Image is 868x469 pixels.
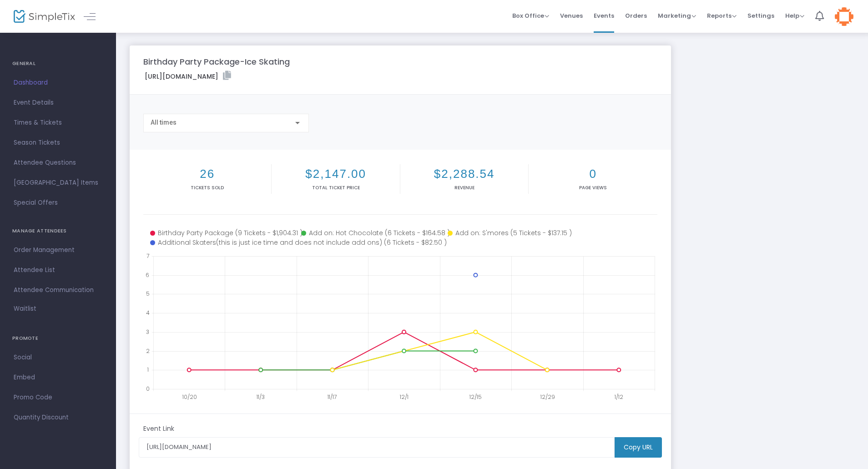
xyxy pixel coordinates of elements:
[146,271,149,278] text: 6
[14,352,102,363] span: Social
[14,412,102,424] span: Quantity Discount
[14,117,102,129] span: Times & Tickets
[146,328,149,335] text: 3
[146,385,150,393] text: 0
[273,184,398,191] p: Total Ticket Price
[273,167,398,181] h2: $2,147.00
[327,393,337,401] text: 11/17
[615,437,662,458] m-button: Copy URL
[707,11,737,20] span: Reports
[146,290,150,298] text: 5
[14,77,102,89] span: Dashboard
[614,393,623,401] text: 1/12
[14,157,102,169] span: Attendee Questions
[14,392,102,403] span: Promo Code
[747,4,774,27] span: Settings
[14,197,102,209] span: Special Offers
[143,424,174,434] m-panel-subtitle: Event Link
[147,366,149,373] text: 1
[14,284,102,296] span: Attendee Communication
[145,71,231,81] label: [URL][DOMAIN_NAME]
[540,393,555,401] text: 12/29
[12,55,104,73] h4: GENERAL
[594,4,614,27] span: Events
[469,393,482,401] text: 12/15
[146,252,149,260] text: 7
[402,184,526,191] p: Revenue
[146,309,150,317] text: 4
[14,137,102,149] span: Season Tickets
[785,11,804,20] span: Help
[530,167,655,181] h2: 0
[182,393,197,401] text: 10/20
[151,119,177,126] span: All times
[14,264,102,276] span: Attendee List
[14,177,102,189] span: [GEOGRAPHIC_DATA] Items
[399,393,409,401] text: 12/1
[530,184,655,191] p: Page Views
[512,11,549,20] span: Box Office
[12,329,104,348] h4: PROMOTE
[402,167,526,181] h2: $2,288.54
[145,184,269,191] p: Tickets sold
[145,167,269,181] h2: 26
[560,4,583,27] span: Venues
[256,393,265,401] text: 11/3
[12,222,104,240] h4: MANAGE ATTENDEES
[143,55,290,68] m-panel-title: Birthday Party Package-Ice Skating
[146,347,150,354] text: 2
[14,304,36,313] span: Waitlist
[658,11,696,20] span: Marketing
[625,4,647,27] span: Orders
[14,372,102,383] span: Embed
[14,244,102,256] span: Order Management
[14,97,102,109] span: Event Details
